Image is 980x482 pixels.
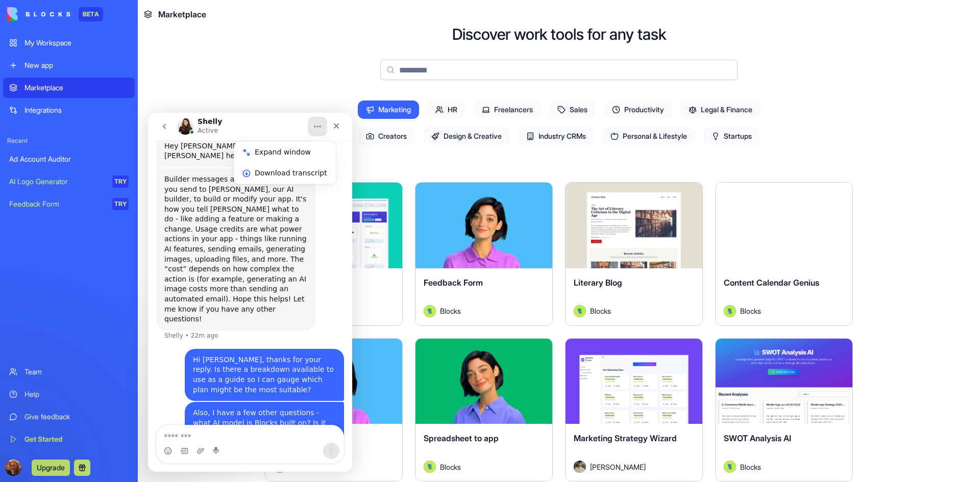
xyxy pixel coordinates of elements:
img: logo [7,7,70,21]
img: ACg8ocKW1DqRt3DzdFhaMOehSF_DUco4x3vN4-i2MIuDdUBhkNTw4YU=s96-c [5,460,21,476]
a: Help [3,384,135,404]
iframe: Intercom live chat [148,113,352,472]
div: Marketplace [24,83,129,93]
div: Team [24,367,129,377]
a: New app [3,55,135,75]
span: Literary Blog [574,277,622,288]
span: Startups [703,127,760,145]
span: Productivity [604,100,672,119]
a: BETA [7,7,103,21]
span: Blocks [440,462,461,472]
a: Integrations [3,100,135,120]
div: New app [24,60,129,70]
div: Feedback Form [9,199,105,209]
span: Design & Creative [423,127,510,145]
img: Avatar [424,461,436,473]
img: Avatar [424,305,436,317]
div: AI Logo Generator [9,176,105,187]
a: Team [3,362,135,382]
span: Marketing Strategy Wizard [574,433,677,443]
span: [PERSON_NAME] [590,462,646,472]
img: Avatar [574,305,586,317]
a: Give feedback [3,407,135,427]
a: Marketplace [3,78,135,98]
div: Get Started [24,434,129,444]
textarea: Message… [9,313,195,330]
span: Industry CRMs [518,127,594,145]
img: Avatar [724,305,736,317]
span: Sales [549,100,596,119]
div: Also, I have a few other questions - what AI model is Blocks built on? Is it OpenAI? And from the... [45,295,188,385]
button: Send a message… [175,330,191,346]
a: Marketing Strategy WizardAvatar[PERSON_NAME] [565,338,703,482]
span: Blocks [440,306,461,316]
span: Blocks [590,306,611,316]
span: Blocks [740,306,761,316]
img: Avatar [724,461,736,473]
a: Upgrade [32,462,70,472]
button: Upgrade [32,460,70,476]
div: Amanda says… [8,289,196,403]
span: HR [427,100,465,119]
a: Literary BlogAvatarBlocks [565,182,703,326]
a: Spreadsheet to appAvatarBlocks [415,338,553,482]
a: My Workspace [3,33,135,53]
span: Content Calendar Genius [724,277,819,288]
span: SWOT Analysis AI [724,433,791,443]
button: Upload attachment [48,334,57,342]
span: Marketing [358,100,419,119]
a: Feedback FormAvatarBlocks [415,182,553,326]
span: Marketplace [158,8,206,20]
div: Ad Account Auditor [9,154,129,164]
a: AI Logo GeneratorTRY [3,171,135,192]
button: Emoji picker [16,334,24,342]
img: Avatar [574,461,586,473]
div: Also, I have a few other questions - what AI model is Blocks built on? Is it OpenAI? And from the... [37,289,196,391]
div: Integrations [24,105,129,115]
div: Help [24,389,129,399]
a: Content Calendar GeniusAvatarBlocks [715,182,853,326]
button: Start recording [65,334,73,342]
div: Give feedback [24,412,129,422]
div: TRY [112,198,129,210]
a: SWOT Analysis AIAvatarBlocks [715,338,853,482]
div: BETA [79,7,103,21]
a: Ad Account Auditor [3,149,135,169]
h2: Discover work tools for any task [452,25,666,43]
span: Creators [358,127,415,145]
span: Blocks [740,462,761,472]
div: TRY [112,175,129,188]
span: Personal & Lifestyle [602,127,695,145]
span: Spreadsheet to app [424,433,499,443]
a: Feedback FormTRY [3,194,135,214]
div: My Workspace [24,38,129,48]
span: Feedback Form [424,277,483,288]
button: Gif picker [32,334,40,342]
span: Freelancers [474,100,541,119]
span: Recent [3,137,135,145]
a: Get Started [3,429,135,449]
span: Legal & Finance [680,100,761,119]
